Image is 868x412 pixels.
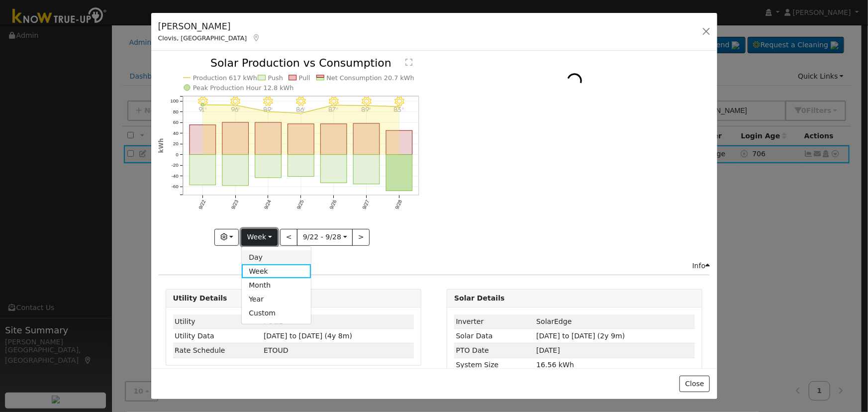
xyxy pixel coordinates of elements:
strong: Solar Details [454,294,504,302]
circle: onclick="" [366,105,368,107]
text: 100 [170,99,179,104]
rect: onclick="" [222,122,249,155]
text:  [405,58,412,66]
button: > [352,229,370,246]
rect: onclick="" [353,155,380,184]
i: 9/26 - Clear [329,97,339,107]
p: 87° [325,106,342,112]
text: 20 [173,141,179,147]
text: 9/25 [296,199,305,210]
span: ID: 8564475, authorized: 02/27/23 [264,317,283,325]
rect: onclick="" [320,124,347,155]
span: [DATE] to [DATE] (2y 9m) [536,332,625,340]
text: kWh [158,138,165,153]
text: 9/24 [263,199,272,210]
button: Week [241,229,278,246]
circle: onclick="" [201,103,204,106]
div: Info [692,261,710,271]
text: 9/23 [230,199,239,210]
span: [DATE] to [DATE] (4y 8m) [264,332,352,340]
text: 9/27 [361,199,370,210]
button: < [280,229,297,246]
circle: onclick="" [300,112,302,114]
a: Month [242,278,311,292]
p: 89° [259,106,277,112]
text: 80 [173,109,179,114]
rect: onclick="" [190,125,216,155]
text: 9/26 [328,199,337,210]
span: K [264,346,289,354]
a: Map [252,34,261,42]
span: ID: 3094853, authorized: 02/27/23 [536,317,572,325]
i: 9/22 - Clear [197,97,207,107]
rect: onclick="" [288,124,314,155]
circle: onclick="" [398,106,400,108]
h5: [PERSON_NAME] [158,20,261,33]
text: -60 [171,184,179,190]
p: 89° [358,106,375,112]
rect: onclick="" [190,155,216,185]
rect: onclick="" [255,122,282,155]
span: Clovis, [GEOGRAPHIC_DATA] [158,34,247,42]
a: Week [242,264,311,278]
circle: onclick="" [267,111,269,113]
text: Production 617 kWh [193,74,257,82]
text: Net Consumption 20.7 kWh [326,74,414,82]
i: 9/27 - Clear [362,97,372,107]
text: 9/22 [197,199,206,210]
rect: onclick="" [320,155,347,183]
p: 96° [226,106,244,112]
strong: Utility Details [173,294,227,302]
i: 9/23 - Clear [230,97,240,107]
a: Year [242,292,311,306]
rect: onclick="" [353,124,380,155]
text: -20 [171,163,179,168]
td: Utility Data [173,329,262,343]
td: PTO Date [454,343,535,358]
text: Pull [299,74,310,82]
rect: onclick="" [222,155,249,186]
button: Close [679,376,710,393]
rect: onclick="" [386,131,412,155]
rect: onclick="" [255,155,282,178]
text: Peak Production Hour 12.8 kWh [193,84,294,92]
i: 9/25 - Clear [296,97,306,107]
td: Utility [173,314,262,329]
span: [DATE] [536,346,560,354]
td: Solar Data [454,329,535,343]
rect: onclick="" [288,155,314,177]
text: 60 [173,120,179,125]
rect: onclick="" [386,155,412,191]
text: Solar Production vs Consumption [210,57,391,69]
button: 9/22 - 9/28 [297,229,353,246]
p: 91° [194,106,211,112]
a: Custom [242,307,311,320]
text: Push [268,74,283,82]
i: 9/24 - Clear [263,97,273,107]
td: Rate Schedule [173,343,262,358]
i: 9/28 - Clear [394,97,404,107]
p: 86° [292,106,309,112]
text: -40 [171,173,179,179]
text: 40 [173,130,179,136]
td: System Size [454,358,535,372]
text: 9/28 [394,199,403,210]
circle: onclick="" [234,104,236,106]
td: Inverter [454,314,535,329]
circle: onclick="" [333,104,335,106]
a: Day [242,250,311,264]
text: 0 [176,152,179,157]
span: 16.56 kWh [536,361,574,369]
p: 83° [390,106,408,112]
